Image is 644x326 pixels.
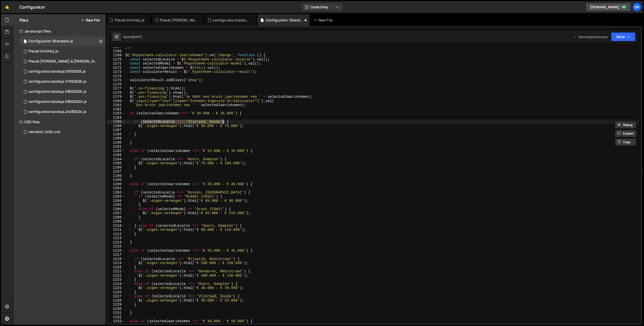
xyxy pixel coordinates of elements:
[108,120,125,124] div: 1185
[108,203,125,207] div: 1205
[19,107,106,117] div: 6838/20077.js
[28,110,86,114] div: configurator.backup.24082024.js
[108,82,125,87] div: 1176
[108,265,125,270] div: 1220
[108,174,125,178] div: 1198
[108,199,125,203] div: 1204
[1,1,13,13] a: 🤙
[266,18,303,23] div: Configurator-Standard.js
[615,121,636,129] button: Debug
[108,57,125,62] div: 1170
[19,87,106,97] div: 6838/38770.js
[19,17,28,23] h2: Files
[132,35,142,39] div: [DATE]
[123,35,142,39] div: Saved
[108,103,125,107] div: 1181
[108,61,125,66] div: 1171
[108,215,125,220] div: 1208
[108,228,125,232] div: 1211
[108,240,125,245] div: 1214
[213,18,250,23] div: configurator.backup.10092025.js
[108,261,125,265] div: 1219
[108,257,125,261] div: 1218
[28,49,58,54] div: Plexat Dichtbij.js
[108,315,125,319] div: 1232
[108,303,125,307] div: 1229
[19,56,107,67] div: 6838/44032.js
[108,253,125,257] div: 1217
[81,18,100,22] button: New File
[28,59,98,64] div: Plexat [PERSON_NAME] & [PERSON_NAME].js
[108,224,125,228] div: 1210
[108,219,125,224] div: 1209
[108,116,125,120] div: 1184
[108,136,125,141] div: 1189
[160,18,197,23] div: Plexat [PERSON_NAME] & [PERSON_NAME].js
[108,157,125,161] div: 1194
[13,117,106,127] div: CSS files
[108,53,125,57] div: 1169
[108,49,125,53] div: 1168
[108,282,125,286] div: 1224
[108,299,125,303] div: 1228
[28,79,86,84] div: configurator.backup.01062025.js
[108,207,125,211] div: 1206
[19,67,106,77] div: 6838/46305.js
[108,182,125,186] div: 1200
[108,269,125,274] div: 1221
[19,97,106,107] div: 6838/20949.js
[108,128,125,132] div: 1187
[108,178,125,182] div: 1199
[313,18,335,23] div: New File
[19,127,106,137] div: 6838/40544.css
[108,86,125,91] div: 1177
[108,274,125,278] div: 1222
[108,190,125,195] div: 1202
[108,244,125,249] div: 1215
[108,111,125,116] div: 1183
[19,46,106,56] div: 6838/44243.js
[108,311,125,315] div: 1231
[28,69,86,74] div: configurator.backup.10092025.js
[108,232,125,236] div: 1212
[108,91,125,95] div: 1178
[108,145,125,149] div: 1191
[108,107,125,112] div: 1182
[108,78,125,82] div: 1175
[108,161,125,166] div: 1195
[13,26,106,36] div: Javascript files
[28,130,60,134] div: venobox (old).css
[108,141,125,145] div: 1190
[108,294,125,299] div: 1227
[108,153,125,157] div: 1193
[19,77,106,87] div: 6838/40450.js
[108,236,125,240] div: 1213
[574,35,608,39] div: Dev and prod in sync
[108,186,125,190] div: 1201
[108,290,125,295] div: 1226
[19,4,45,10] div: Configurator
[108,211,125,215] div: 1207
[108,319,125,323] div: 1233
[19,36,106,46] div: 6838/13206.js
[108,166,125,170] div: 1196
[108,149,125,153] div: 1192
[108,95,125,99] div: 1179
[28,39,73,44] div: Configurator-Standard.js
[108,132,125,137] div: 1188
[108,170,125,174] div: 1197
[108,99,125,103] div: 1180
[28,89,87,94] div: configurator.backup.08052025.js
[301,3,343,12] button: Code Only
[632,3,641,12] a: Gr
[108,249,125,253] div: 1216
[108,307,125,311] div: 1230
[108,70,125,74] div: 1173
[115,18,145,23] div: Plexat Dichtbij.js
[586,3,631,12] a: [DOMAIN_NAME]
[108,74,125,78] div: 1174
[108,286,125,290] div: 1225
[24,40,27,44] span: 1
[615,130,636,137] button: Explain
